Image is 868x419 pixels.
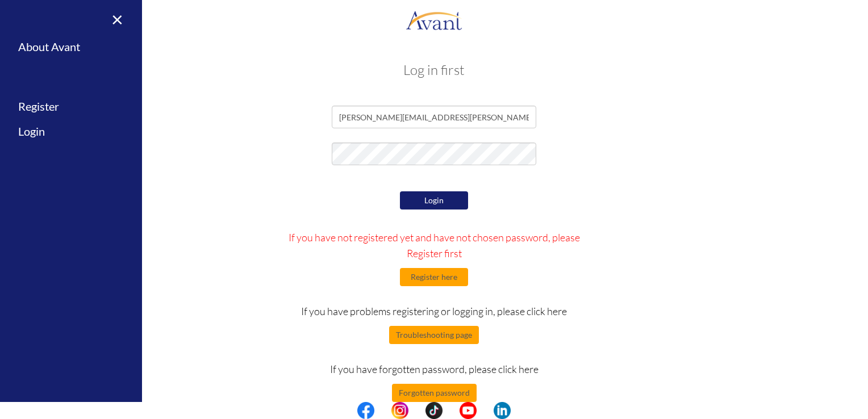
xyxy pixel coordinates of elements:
p: If you have not registered yet and have not chosen password, please Register first [277,229,592,261]
input: Email [332,106,536,128]
button: Register here [400,268,468,286]
img: blank.png [374,402,391,419]
button: Login [400,191,468,209]
img: yt.png [460,402,477,419]
p: If you have problems registering or logging in, please click here [277,303,592,319]
img: in.png [391,402,408,419]
img: logo.png [406,3,462,37]
img: blank.png [408,402,425,419]
img: fb.png [357,402,374,419]
button: Troubleshooting page [389,326,479,344]
img: blank.png [477,402,494,419]
img: blank.png [443,402,460,419]
p: If you have forgotten password, please click here [277,361,592,377]
h3: Log in first [110,62,758,77]
img: li.png [494,402,511,419]
button: Forgotten password [392,384,477,402]
img: tt.png [425,402,443,419]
